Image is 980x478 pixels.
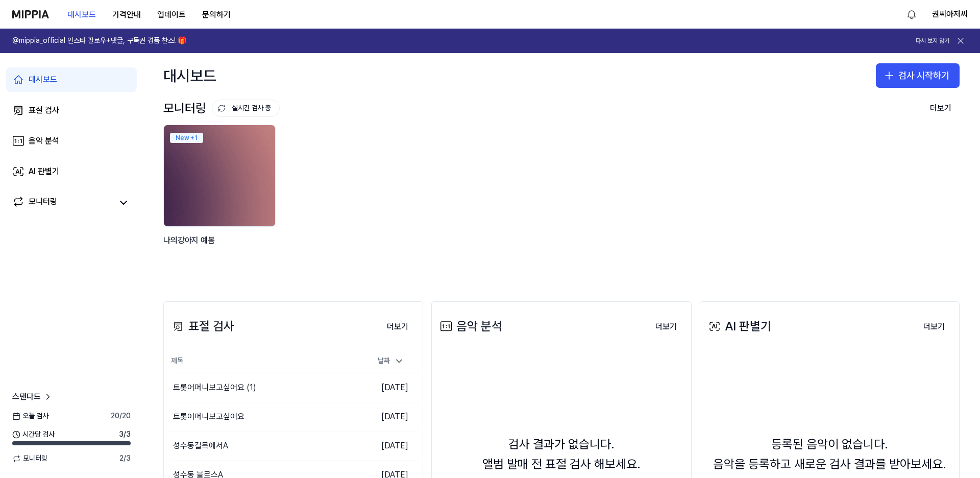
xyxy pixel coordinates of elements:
[6,129,137,153] a: 음악 분석
[170,317,234,336] div: 표절 검사
[12,391,41,403] span: 스탠다드
[706,317,771,336] div: AI 판별기
[438,317,502,336] div: 음악 분석
[379,316,416,337] a: 더보기
[374,353,408,369] div: 날짜
[163,234,278,260] div: 나의강아지 예봄
[119,429,131,440] span: 3 / 3
[170,133,203,143] div: New + 1
[194,5,239,25] button: 문의하기
[173,381,256,394] div: 트롯어머니보고싶어요 (1)
[482,435,641,474] div: 검사 결과가 없습니다. 앨범 발매 전 표절 검사 해보세요.
[379,317,416,337] button: 더보기
[12,391,53,403] a: 스탠다드
[915,317,953,337] button: 더보기
[355,432,416,461] td: [DATE]
[647,316,685,337] a: 더보기
[12,10,49,18] img: logo
[932,8,968,20] button: 권씨아저씨
[163,99,280,118] div: 모니터링
[6,159,137,184] a: AI 판별기
[905,8,918,20] img: 알림
[149,5,194,25] button: 업데이트
[647,317,685,337] button: 더보기
[104,5,149,25] button: 가격안내
[29,196,57,210] div: 모니터링
[355,373,416,402] td: [DATE]
[915,316,953,337] a: 더보기
[6,98,137,123] a: 표절 검사
[173,411,244,423] div: 트롯어머니보고싶어요
[876,63,960,88] button: 검사 시작하기
[29,165,59,178] div: AI 판별기
[922,98,960,118] button: 더보기
[12,196,112,210] a: 모니터링
[163,125,278,271] a: New +1backgroundIamge나의강아지 예봄
[170,349,355,373] th: 제목
[29,74,57,86] div: 대시보드
[173,440,228,452] div: 성수동길목에서A
[212,100,280,117] button: 실시간 검사 중
[149,1,194,29] a: 업데이트
[12,453,47,464] span: 모니터링
[6,67,137,92] a: 대시보드
[916,37,949,45] button: 다시 보지 않기
[355,402,416,432] td: [DATE]
[12,429,55,440] span: 시간당 검사
[12,36,186,46] h1: @mippia_official 인스타 팔로우+댓글, 구독권 경품 찬스! 🎁
[111,411,131,421] span: 20 / 20
[713,435,946,474] div: 등록된 음악이 없습니다. 음악을 등록하고 새로운 검사 결과를 받아보세요.
[12,411,48,421] span: 오늘 검사
[29,135,59,147] div: 음악 분석
[119,453,131,464] span: 2 / 3
[163,63,216,88] div: 대시보드
[59,5,104,25] button: 대시보드
[29,104,59,116] div: 표절 검사
[164,125,275,226] img: backgroundIamge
